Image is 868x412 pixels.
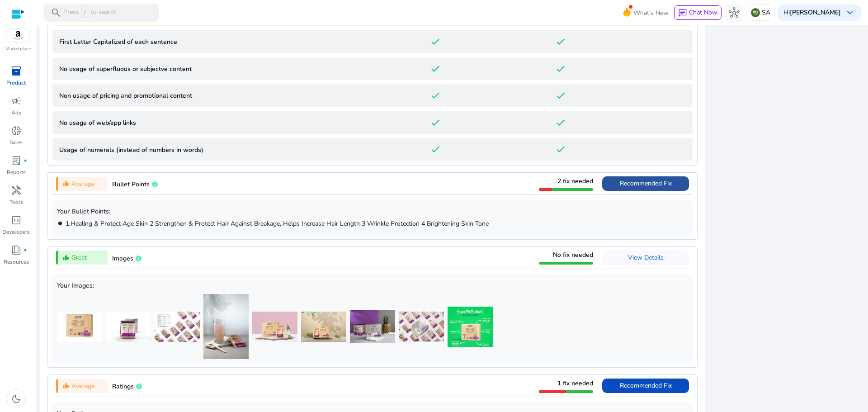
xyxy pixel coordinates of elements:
[5,46,31,52] p: Marketplace
[430,117,441,128] mat-icon: done
[24,248,27,252] span: fiber_manual_record
[11,185,22,196] span: handyman
[106,312,151,342] img: 6134JmCrPDL.jpg
[430,90,441,101] mat-icon: done
[71,179,94,189] span: Average
[63,8,117,18] p: Press to search
[112,180,150,189] span: Bullet Points
[6,79,26,87] p: Product
[155,312,200,342] img: 816yvmU0j0L.jpg
[11,245,22,256] span: book_4
[57,208,688,216] h5: Your Bullet Points:
[790,8,841,17] b: [PERSON_NAME]
[301,312,346,342] img: 71FCOm47iPL.jpg
[430,63,441,74] mat-icon: done
[252,312,297,342] img: 71P4g0wjowL.jpg
[9,198,23,206] p: Tools
[59,91,373,100] p: Non usage of pricing and promotional content
[555,36,566,47] mat-icon: done
[11,95,22,106] span: campaign
[430,144,441,155] mat-icon: done
[751,8,760,17] img: sa.svg
[62,382,70,389] mat-icon: thumb_up_alt
[112,254,133,263] span: Images
[628,253,664,262] span: View Details
[62,254,70,261] mat-icon: thumb_up_alt
[602,176,689,191] button: Recommended Fix
[11,125,22,136] span: donut_small
[555,90,566,101] mat-icon: done
[4,258,29,266] p: Resources
[11,66,22,76] span: inventory_2
[448,307,493,347] img: 51jwoN3XDVL.jpg
[555,63,566,74] mat-icon: done
[557,379,593,388] span: 1 fix needed
[59,118,373,128] p: No usage of web/app links
[602,379,689,393] button: Recommended Fix
[9,138,23,147] p: Sales
[11,393,22,404] span: dark_mode
[725,4,743,22] button: hub
[6,28,30,42] img: amazon.svg
[62,180,70,187] mat-icon: thumb_up_alt
[350,310,395,343] img: 71LUqa0f4tL.jpg
[762,5,770,20] p: SA
[7,168,26,176] p: Reports
[81,8,89,18] span: /
[59,37,373,47] p: First Letter Capitalized of each sentence
[729,7,740,18] span: hub
[555,144,566,155] mat-icon: done
[71,381,94,391] span: Average
[11,155,22,166] span: lab_profile
[399,312,444,341] img: 81hXmjAKl3L.jpg
[2,228,30,236] p: Developers
[689,8,717,17] span: Chat Now
[430,36,441,47] mat-icon: done
[11,215,22,226] span: code_blocks
[71,253,87,262] span: Great
[602,251,689,265] button: View Details
[203,294,249,359] img: 51-5TSYMWML.jpg
[783,9,841,16] p: Hi
[620,179,672,188] span: Recommended Fix
[633,5,669,21] span: What's New
[57,312,102,342] img: 71yMgkGB-NL.jpg
[678,9,687,18] span: chat
[57,220,63,227] mat-icon: brightness_1
[555,117,566,128] mat-icon: done
[112,382,134,391] span: Ratings
[51,7,61,18] span: search
[24,159,27,162] span: fiber_manual_record
[59,145,373,155] p: Usage of numerals (instead of numbers in words)
[59,64,373,74] p: No usage of superfluous or subjectve content
[557,177,593,185] span: 2 fix needed
[674,5,722,20] button: chatChat Now
[844,7,855,18] span: keyboard_arrow_down
[11,109,21,117] p: Ads
[57,282,688,290] h5: Your Images:
[66,219,489,228] span: 1.Healing & Protect Age Skin 2 Strengthen & Protect Hair Against Breakage, Helps Increase Hair Le...
[620,381,672,390] span: Recommended Fix
[553,251,593,259] span: No fix needed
